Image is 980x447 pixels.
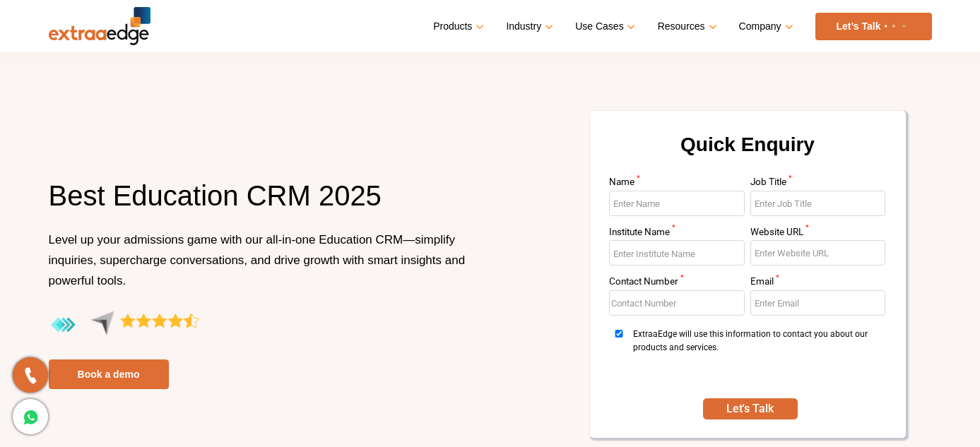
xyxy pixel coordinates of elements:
[658,16,714,37] a: Resources
[49,177,480,230] h1: Best Education CRM 2025
[609,330,629,338] input: ExtraaEdge will use this information to contact you about our products and services.
[609,191,745,216] input: Enter Name
[609,227,745,241] label: Institute Name
[750,277,886,290] label: Email
[633,328,881,381] span: ExtraaEdge will use this information to contact you about our products and services.
[49,233,466,287] span: Level up your admissions game with our all-in-one Education CRM—simplify inquiries, supercharge c...
[609,240,745,266] input: Enter Institute Name
[433,16,481,37] a: Products
[750,177,886,191] label: Job Title
[609,277,745,290] label: Contact Number
[609,290,745,316] input: Enter Contact Number
[49,359,169,389] a: Book a demo
[506,16,550,37] a: Industry
[575,16,632,37] a: Use Cases
[815,13,932,40] a: Let’s Talk
[609,177,745,191] label: Name
[750,290,886,316] input: Enter Email
[750,240,886,266] input: Enter Website URL
[49,311,199,340] img: aggregate-rating-by-users
[739,16,791,37] a: Company
[750,191,886,216] input: Enter Job Title
[607,128,889,177] h2: Quick Enquiry
[703,398,798,419] button: SUBMIT
[750,227,886,241] label: Website URL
